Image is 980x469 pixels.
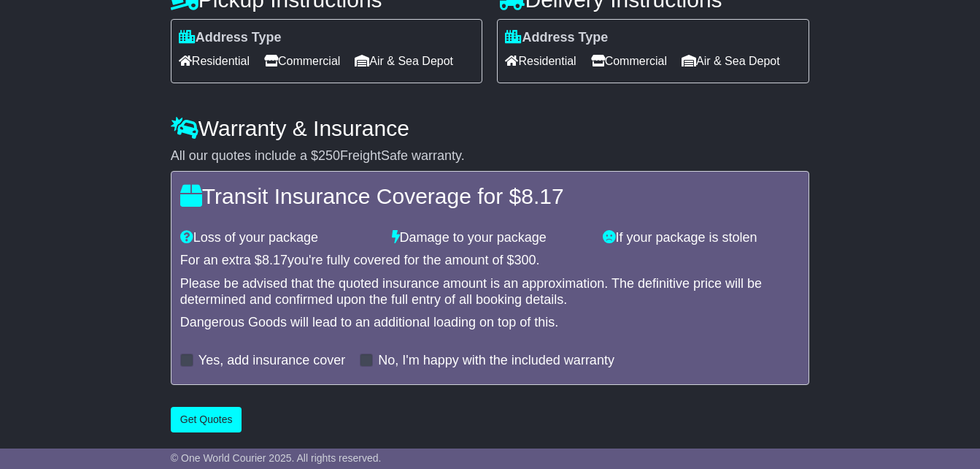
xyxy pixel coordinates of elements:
[171,452,382,464] span: © One World Courier 2025. All rights reserved.
[198,353,345,369] label: Yes, add insurance cover
[180,184,800,208] h4: Transit Insurance Coverage for $
[514,253,536,267] span: 300
[179,50,250,72] span: Residential
[180,253,800,269] div: For an extra $ you're fully covered for the amount of $ .
[378,353,614,369] label: No, I'm happy with the included warranty
[318,148,340,163] span: 250
[521,184,563,208] span: 8.17
[180,276,800,308] div: Please be advised that the quoted insurance amount is an approximation. The definitive price will...
[171,407,242,432] button: Get Quotes
[264,50,340,72] span: Commercial
[591,50,667,72] span: Commercial
[385,230,596,246] div: Damage to your package
[173,230,385,246] div: Loss of your package
[595,230,807,246] div: If your package is stolen
[505,30,608,46] label: Address Type
[355,50,453,72] span: Air & Sea Depot
[179,30,282,46] label: Address Type
[171,116,809,140] h4: Warranty & Insurance
[682,50,780,72] span: Air & Sea Depot
[505,50,576,72] span: Residential
[262,253,288,267] span: 8.17
[180,315,800,331] div: Dangerous Goods will lead to an additional loading on top of this.
[171,148,809,164] div: All our quotes include a $ FreightSafe warranty.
